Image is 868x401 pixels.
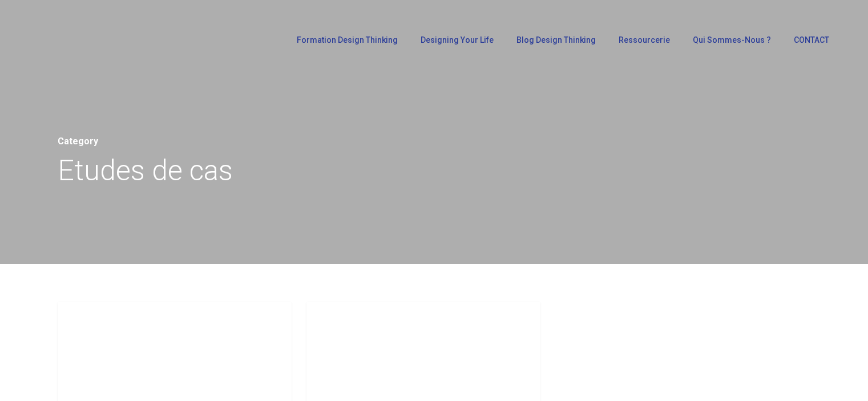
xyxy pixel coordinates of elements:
[291,36,403,44] a: Formation Design Thinking
[58,136,98,147] span: Category
[794,35,829,44] span: CONTACT
[613,36,676,44] a: Ressourcerie
[58,151,811,191] h1: Etudes de cas
[693,35,771,44] span: Qui sommes-nous ?
[69,313,144,327] a: Etudes de cas
[415,36,499,44] a: Designing Your Life
[297,35,398,44] span: Formation Design Thinking
[788,36,835,44] a: CONTACT
[421,35,494,44] span: Designing Your Life
[687,36,777,44] a: Qui sommes-nous ?
[516,35,596,44] span: Blog Design Thinking
[511,36,601,44] a: Blog Design Thinking
[318,313,393,327] a: Etudes de cas
[619,35,670,44] span: Ressourcerie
